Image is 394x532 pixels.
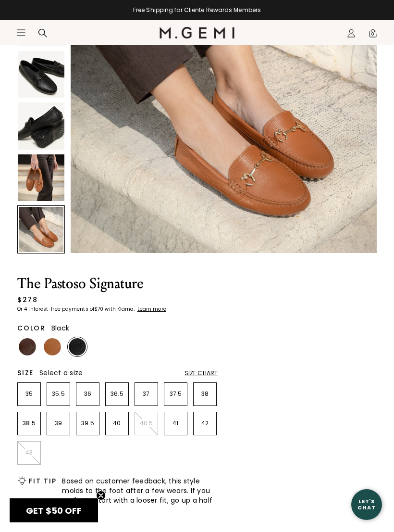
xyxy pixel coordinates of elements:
[69,338,86,355] img: Black
[17,324,46,332] h2: Color
[17,295,37,304] div: $278
[18,390,40,398] p: 35
[136,306,166,312] a: Learn more
[18,154,64,201] img: The Pastoso Signature
[17,369,34,377] h2: Size
[19,338,36,355] img: Chocolate
[105,305,136,313] klarna-placement-style-body: with Klarna
[106,419,128,427] p: 40
[10,498,98,522] div: GET $50 OFFClose teaser
[44,338,61,355] img: Tan
[194,390,216,398] p: 38
[17,277,218,291] h1: The Pastoso Signature
[106,390,128,398] p: 36.5
[76,390,99,398] p: 36
[51,323,69,333] span: Black
[18,102,64,149] img: The Pastoso Signature
[94,305,103,313] klarna-placement-style-amount: $70
[76,419,99,427] p: 39.5
[62,476,218,515] span: Based on customer feedback, this style molds to the foot after a few wears. If you prefer to star...
[17,305,94,313] klarna-placement-style-body: Or 4 interest-free payments of
[16,28,26,38] button: Open site menu
[96,491,106,500] button: Close teaser
[164,390,187,398] p: 37.5
[164,419,187,427] p: 41
[18,51,64,98] img: The Pastoso Signature
[160,27,235,38] img: M.Gemi
[29,477,56,485] h2: Fit Tip
[26,505,82,517] span: GET $50 OFF
[47,390,70,398] p: 35.5
[18,419,40,427] p: 38.5
[368,30,378,40] span: 0
[185,369,218,377] div: Size Chart
[194,419,216,427] p: 42
[135,419,158,427] p: 40.5
[351,498,382,510] div: Let's Chat
[18,449,40,456] p: 43
[137,305,166,313] klarna-placement-style-cta: Learn more
[47,419,70,427] p: 39
[135,390,158,398] p: 37
[39,368,83,378] span: Select a size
